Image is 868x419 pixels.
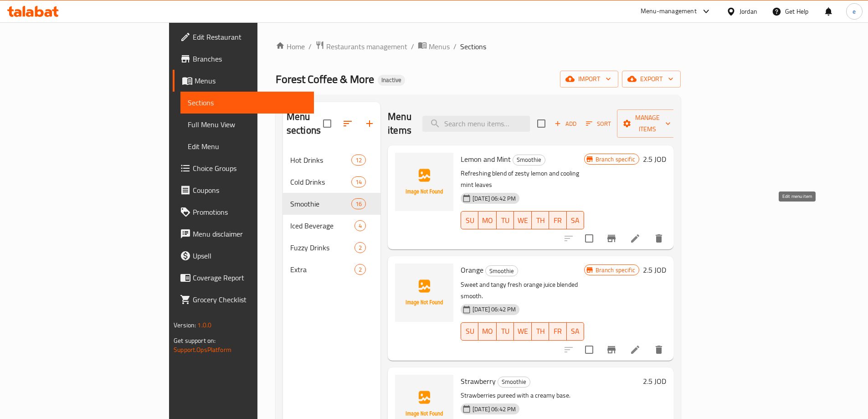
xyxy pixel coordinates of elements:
button: FR [549,322,566,341]
span: Add [553,119,578,129]
span: [DATE] 06:42 PM [469,305,519,314]
button: export [622,71,681,88]
a: Coupons [173,179,314,201]
span: Choice Groups [193,163,307,174]
nav: breadcrumb [276,41,681,52]
div: Extra2 [283,259,380,280]
span: Menus [195,75,307,86]
span: Forest Coffee & More [276,69,374,89]
span: Strawberry [461,374,496,388]
span: FR [553,325,563,338]
span: Fuzzy Drinks [290,242,354,253]
div: Iced Beverage4 [283,215,380,237]
span: Get support on: [174,335,216,347]
button: Manage items [617,109,678,138]
span: Menu disclaimer [193,228,307,239]
span: Hot Drinks [290,155,351,166]
span: Edit Restaurant [193,31,307,42]
button: import [560,71,618,88]
a: Menus [173,70,314,92]
span: Grocery Checklist [193,294,307,305]
p: Refreshing blend of zesty lemon and cooling mint leaves [461,168,584,191]
span: Inactive [378,76,405,84]
span: Sort [586,119,611,129]
a: Branches [173,48,314,70]
h6: 2.5 JOD [643,264,666,276]
a: Promotions [173,201,314,223]
button: SA [567,211,584,229]
span: SU [465,214,475,227]
span: Branches [193,53,307,64]
span: WE [518,214,528,227]
span: 16 [352,200,365,208]
div: Hot Drinks12 [283,149,380,171]
a: Edit menu item [630,344,641,355]
span: Extra [290,264,354,275]
span: Version: [174,319,196,331]
button: MO [478,322,497,341]
div: Smoothie [485,265,518,276]
span: TH [535,325,545,338]
span: SU [465,325,475,338]
span: Upsell [193,250,307,261]
a: Edit Menu [180,135,314,157]
span: export [629,73,673,85]
span: Branch specific [592,155,639,164]
a: Full Menu View [180,114,314,135]
button: TU [497,322,514,341]
span: Manage items [624,112,671,135]
button: Branch-specific-item [601,228,622,249]
button: WE [514,322,532,341]
a: Menus [418,41,450,52]
span: e [853,6,856,16]
button: Branch-specific-item [601,339,622,361]
div: items [351,176,366,187]
li: / [411,41,414,52]
a: Menu disclaimer [173,223,314,245]
div: items [354,242,366,253]
span: Add item [551,117,580,131]
span: 2 [355,243,365,252]
button: SU [461,211,478,229]
h2: Menu items [388,110,411,137]
div: Inactive [378,75,405,86]
div: Menu-management [641,6,697,17]
span: Select to update [580,340,599,359]
div: Smoothie16 [283,193,380,215]
span: MO [482,325,493,338]
button: WE [514,211,532,229]
span: Cold Drinks [290,176,351,187]
span: Orange [461,263,483,277]
h6: 2.5 JOD [643,375,666,388]
button: SA [567,322,584,341]
span: 4 [355,222,365,230]
span: Select section [532,114,551,133]
button: TU [497,211,514,229]
span: SA [570,214,580,227]
div: Jordan [740,6,757,16]
span: Promotions [193,207,307,217]
p: Sweet and tangy fresh orange juice blended smooth. [461,279,584,302]
span: MO [482,214,493,227]
span: Iced Beverage [290,220,354,231]
button: TH [532,322,549,341]
input: search [422,116,530,132]
button: TH [532,211,549,229]
a: Support.OpsPlatform [174,344,231,356]
span: Select all sections [318,114,337,133]
span: Sections [460,41,486,52]
a: Upsell [173,245,314,267]
a: Sections [180,92,314,114]
span: TH [535,214,545,227]
div: Smoothie [498,377,530,388]
span: Branch specific [592,266,639,274]
span: Edit Menu [188,141,307,152]
span: [DATE] 06:42 PM [469,194,519,203]
span: Full Menu View [188,119,307,130]
img: Orange [395,264,453,322]
span: Smoothie [486,266,518,276]
div: items [351,155,366,166]
span: Smoothie [290,198,351,209]
li: / [453,41,457,52]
